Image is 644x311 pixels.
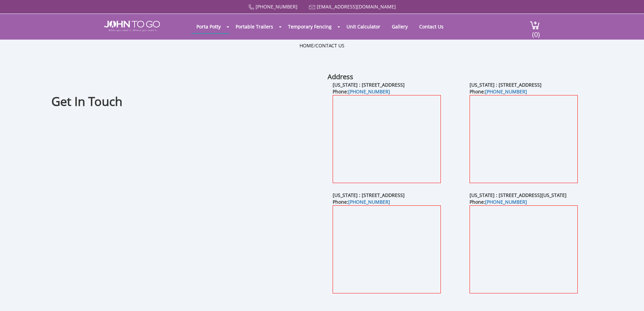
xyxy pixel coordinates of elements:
a: Porta Potty [191,20,226,33]
a: [PHONE_NUMBER] [348,88,390,95]
img: JOHN to go [104,21,160,31]
a: Gallery [387,20,413,33]
a: Contact Us [315,42,344,49]
a: [PHONE_NUMBER] [256,3,297,10]
span: (0) [532,24,540,39]
ul: / [300,42,344,49]
a: [EMAIL_ADDRESS][DOMAIN_NAME] [317,3,396,10]
img: Call [248,4,254,10]
b: [US_STATE] : [STREET_ADDRESS] [470,82,542,88]
h1: Get In Touch [51,93,319,110]
b: [US_STATE] : [STREET_ADDRESS] [333,192,405,198]
a: Temporary Fencing [283,20,337,33]
b: [US_STATE] : [STREET_ADDRESS] [333,82,405,88]
a: Portable Trailers [231,20,278,33]
a: Home [300,42,314,49]
b: Phone: [470,88,527,95]
a: [PHONE_NUMBER] [348,199,390,205]
img: cart a [530,21,540,30]
img: Mail [309,5,315,9]
b: Phone: [333,199,390,205]
a: [PHONE_NUMBER] [485,88,527,95]
a: Contact Us [414,20,449,33]
b: [US_STATE] : [STREET_ADDRESS][US_STATE] [470,192,567,198]
b: Phone: [470,199,527,205]
a: [PHONE_NUMBER] [485,199,527,205]
b: Address [328,72,353,81]
a: Unit Calculator [341,20,385,33]
b: Phone: [333,88,390,95]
